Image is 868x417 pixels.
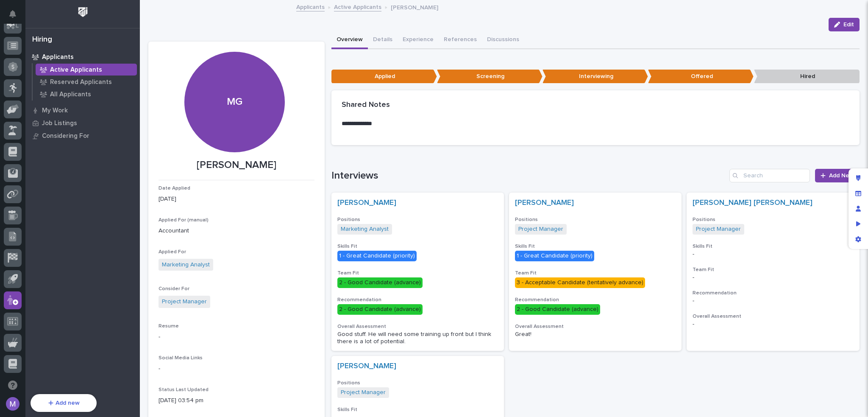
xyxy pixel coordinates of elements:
[17,107,46,115] span: Help Docs
[693,216,853,223] h3: Positions
[29,140,119,146] div: We're offline, we will be back soon!
[815,169,860,182] a: Add New
[515,277,645,288] div: 3 - Acceptable Candidate (tentatively advance)
[159,387,209,392] span: Status Last Updated
[437,70,542,84] p: Screening
[159,227,314,235] p: Accountant
[696,226,741,233] a: Project Manager
[159,333,314,341] p: -
[515,216,676,223] h3: Positions
[42,132,89,140] p: Considering For
[729,169,810,182] div: Search
[70,182,73,188] span: •
[829,173,854,179] span: Add New
[159,364,314,373] p: -
[337,277,423,288] div: 2 - Good Candidate (advance)
[8,174,22,187] img: Brittany
[144,134,154,144] button: Start new chat
[337,199,396,208] a: [PERSON_NAME]
[754,70,860,84] p: Hired
[851,171,866,186] div: Edit layout
[8,8,25,25] img: Stacker
[5,104,50,119] a: 📖Help Docs
[693,321,853,328] div: -
[50,91,91,98] p: All Applicants
[8,34,154,47] p: Welcome 👋
[42,53,74,61] p: Applicants
[8,131,24,146] img: 1736555164131-43832dd5-751b-4058-ba23-39d91318e5a0
[162,260,210,269] a: Marketing Analyst
[334,2,381,11] a: Active Applicants
[439,31,482,49] button: References
[75,182,92,188] span: [DATE]
[25,50,140,63] a: Applicants
[50,104,111,119] a: 🔗Onboarding Call
[8,108,15,115] div: 📖
[159,324,179,329] span: Resume
[515,331,676,338] div: Great!
[17,182,24,189] img: 1736555164131-43832dd5-751b-4058-ba23-39d91318e5a0
[515,304,600,315] div: 2 - Good Candidate (advance)
[75,204,92,211] span: [DATE]
[50,66,102,74] p: Active Applicants
[25,129,140,142] a: Considering For
[851,232,866,247] div: App settings
[159,396,314,405] p: [DATE] 03:54 pm
[84,224,103,230] span: Pylon
[159,218,209,223] span: Applied For (manual)
[159,159,314,171] p: [PERSON_NAME]
[26,182,69,188] span: [PERSON_NAME]
[693,251,853,258] p: -
[42,120,77,127] p: Job Listings
[693,274,853,281] p: -
[509,193,682,351] a: [PERSON_NAME] PositionsProject Manager Skills Fit1 - Great Candidate (priority)Team Fit3 - Accept...
[829,18,860,31] button: Edit
[331,70,437,84] p: Applied
[851,216,866,232] div: Preview as
[26,204,69,211] span: [PERSON_NAME]
[31,394,97,412] button: Add new
[25,104,140,117] a: My Work
[337,270,498,277] h3: Team Fit
[337,243,498,250] h3: Skills Fit
[687,193,859,351] a: [PERSON_NAME] [PERSON_NAME] PositionsProject Manager Skills Fit-Team Fit-Recommendation-Overall A...
[515,251,594,261] div: 1 - Great Candidate (priority)
[542,70,648,84] p: Interviewing
[33,88,140,100] a: All Applicants
[515,270,676,277] h3: Team Fit
[391,2,438,11] p: [PERSON_NAME]
[4,395,22,413] button: users-avatar
[53,108,60,115] div: 🔗
[337,297,498,303] h3: Recommendation
[337,216,498,223] h3: Positions
[60,223,103,230] a: Powered byPylon
[851,201,866,216] div: Manage users
[29,131,139,140] div: Start new chat
[4,376,22,394] button: Open support chat
[693,266,853,273] h3: Team Fit
[518,226,563,233] a: Project Manager
[337,380,498,386] h3: Positions
[162,297,207,306] a: Project Manager
[50,78,112,86] p: Reserved Applicants
[159,249,186,255] span: Applied For
[25,117,140,129] a: Job Listings
[331,31,368,49] button: Overview
[131,159,154,169] button: See all
[648,70,754,84] p: Offered
[4,5,22,23] button: Notifications
[42,107,68,115] p: My Work
[515,297,676,303] h3: Recommendation
[843,21,854,28] span: Edit
[341,389,386,396] a: Project Manager
[159,186,190,191] span: Date Applied
[33,64,140,76] a: Active Applicants
[159,286,189,291] span: Consider For
[337,323,498,330] h3: Overall Assessment
[296,2,325,11] a: Applicants
[32,35,52,45] div: Hiring
[693,243,853,250] h3: Skills Fit
[337,331,498,345] div: Good stuff. He will need some training up front but I think there is a lot of potential.
[515,243,676,250] h3: Skills Fit
[342,101,390,110] h2: Shared Notes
